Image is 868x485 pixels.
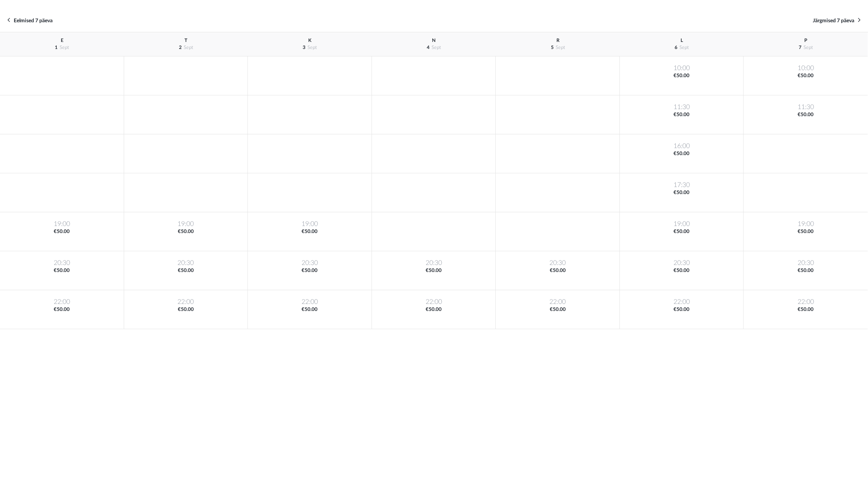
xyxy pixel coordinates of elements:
[1,259,122,267] span: 20:30
[745,103,866,111] span: 11:30
[55,45,57,50] span: 1
[621,228,742,235] span: €50.00
[621,267,742,274] span: €50.00
[556,38,559,43] span: R
[7,16,53,24] a: Eelmised 7 päeva
[373,267,494,274] span: €50.00
[303,45,305,50] span: 3
[249,259,370,267] span: 20:30
[497,306,618,313] span: €50.00
[813,18,854,23] span: Järgmised 7 päeva
[1,267,122,274] span: €50.00
[427,45,429,50] span: 4
[1,228,122,235] span: €50.00
[621,111,742,118] span: €50.00
[621,181,742,189] span: 17:30
[745,298,866,306] span: 22:00
[621,189,742,196] span: €50.00
[249,306,370,313] span: €50.00
[497,267,618,274] span: €50.00
[621,142,742,150] span: 16:00
[14,18,53,23] span: Eelmised 7 päeva
[745,259,866,267] span: 20:30
[745,306,866,313] span: €50.00
[184,38,187,43] span: T
[126,259,246,267] span: 20:30
[249,220,370,228] span: 19:00
[1,306,122,313] span: €50.00
[249,267,370,274] span: €50.00
[745,267,866,274] span: €50.00
[799,45,801,50] span: 7
[621,150,742,157] span: €50.00
[126,306,246,313] span: €50.00
[308,38,312,43] span: K
[621,259,742,267] span: 20:30
[497,298,618,306] span: 22:00
[126,220,246,228] span: 19:00
[745,111,866,118] span: €50.00
[813,16,861,24] a: Järgmised 7 päeva
[745,72,866,79] span: €50.00
[1,220,122,228] span: 19:00
[184,45,193,50] span: sept
[621,220,742,228] span: 19:00
[551,45,553,50] span: 5
[60,45,69,50] span: sept
[679,45,689,50] span: sept
[621,298,742,306] span: 22:00
[373,306,494,313] span: €50.00
[249,228,370,235] span: €50.00
[675,45,677,50] span: 6
[497,259,618,267] span: 20:30
[745,64,866,72] span: 10:00
[179,45,182,50] span: 2
[621,306,742,313] span: €50.00
[621,72,742,79] span: €50.00
[307,45,317,50] span: sept
[804,45,813,50] span: sept
[804,38,807,43] span: P
[556,45,565,50] span: sept
[126,298,246,306] span: 22:00
[745,228,866,235] span: €50.00
[249,298,370,306] span: 22:00
[1,298,122,306] span: 22:00
[61,38,63,43] span: E
[745,220,866,228] span: 19:00
[621,103,742,111] span: 11:30
[373,298,494,306] span: 22:00
[126,228,246,235] span: €50.00
[373,259,494,267] span: 20:30
[621,64,742,72] span: 10:00
[681,38,683,43] span: L
[432,38,436,43] span: N
[432,45,441,50] span: sept
[126,267,246,274] span: €50.00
